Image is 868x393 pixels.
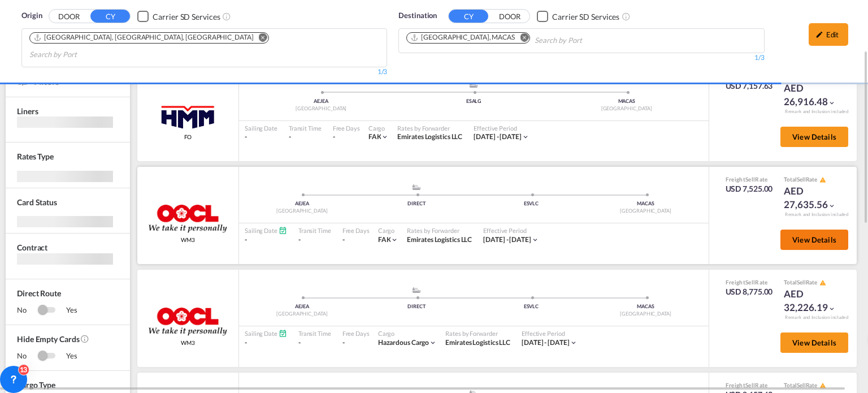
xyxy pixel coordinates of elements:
div: 15 Aug 2025 - 31 Aug 2025 [483,235,531,245]
div: 1/3 [398,53,764,63]
md-icon: icon-alert [819,382,826,389]
div: Sailing Date [245,226,287,235]
div: Free Days [342,226,370,235]
div: - [289,132,322,142]
div: Remark and Inclusion included [776,109,857,115]
md-icon: icon-chevron-down [522,133,530,141]
span: Hide Empty Cards [17,334,119,351]
span: Liners [17,106,38,116]
div: Sailing Date [245,124,277,132]
md-icon: icon-alert [819,279,826,286]
div: AEJEA [245,303,359,310]
div: AEJEA [245,98,397,105]
span: Origin [21,10,42,21]
div: [GEOGRAPHIC_DATA] [588,208,703,215]
div: Press delete to remove this chip. [33,33,256,42]
button: icon-alert [818,382,826,390]
div: Effective Period [522,329,578,338]
md-icon: icon-alert [819,176,826,183]
div: Emirates Logistics LLC [407,235,472,245]
md-icon: Schedules Available [279,226,287,235]
button: View Details [780,332,848,353]
div: [GEOGRAPHIC_DATA] [588,310,703,318]
span: Emirates Logistics LLC [407,235,472,244]
input: Search by Port [29,46,137,64]
div: Carrier SD Services [153,11,220,23]
div: Emirates Logistics LLC [397,132,462,142]
div: AED 27,635.56 [784,184,840,211]
div: Freight Rate [726,175,773,183]
div: [GEOGRAPHIC_DATA] [245,208,359,215]
span: WM3 [181,339,195,347]
md-checkbox: Checkbox No Ink [537,10,619,22]
button: CY [449,10,488,23]
md-icon: Unchecked: Search for CY (Container Yard) services for all selected carriers.Checked : Search for... [622,12,631,21]
md-icon: Unchecked: Search for CY (Container Yard) services for all selected carriers.Checked : Search for... [222,12,231,21]
div: Rates by Forwarder [397,124,462,132]
div: [GEOGRAPHIC_DATA] [550,105,703,113]
div: Rates by Forwarder [407,226,472,235]
button: DOOR [490,10,530,23]
span: No [17,351,38,362]
div: - [298,235,331,245]
md-icon: icon-chevron-down [828,305,836,313]
md-icon: icon-chevron-down [828,202,836,210]
md-icon: assets/icons/custom/ship-fill.svg [410,184,423,190]
span: View Details [792,235,836,244]
button: Remove [251,33,268,44]
div: ESALG [397,98,550,105]
div: Sailing Date [245,329,287,338]
div: 1/3 [21,67,387,77]
button: icon-alert [818,176,826,184]
div: - [245,132,277,142]
div: MACAS [588,303,703,310]
div: DIRECT [359,200,474,208]
div: Port of Jebel Ali, Jebel Ali, AEJEA [33,33,254,42]
div: Rates by Forwarder [445,329,510,338]
div: AED 26,916.48 [784,81,840,109]
span: Sell [797,382,806,388]
div: Free Days [342,329,370,338]
div: AED 32,226.19 [784,287,840,314]
span: Emirates Logistics LLC [397,132,462,141]
md-icon: icon-chevron-down [828,99,836,107]
div: Cargo [378,226,399,235]
button: icon-alert [818,279,826,287]
md-icon: assets/icons/custom/ship-fill.svg [410,287,423,293]
span: Contract [17,243,47,252]
input: Search by Port [535,32,642,50]
div: Card Status [17,197,57,208]
button: CY [90,10,130,23]
button: View Details [780,230,848,250]
md-icon: Schedules Available [279,329,287,338]
div: MACAS [588,200,703,208]
md-icon: assets/icons/custom/ship-fill.svg [467,82,480,88]
span: FO [184,133,192,141]
md-chips-wrap: Chips container. Use arrow keys to select chips. [405,29,646,50]
button: Remove [513,33,530,44]
div: - [245,338,287,348]
div: Free Days [333,124,360,132]
span: [DATE] - [DATE] [474,132,522,141]
div: Transit Time [298,226,331,235]
span: View Details [792,132,836,141]
md-icon: icon-chevron-down [381,133,389,141]
button: DOOR [49,10,89,23]
div: Rates Type [17,151,54,162]
div: 15 Aug 2025 - 31 Aug 2025 [522,338,570,348]
div: Casablanca, MACAS [410,33,515,42]
div: Carrier SD Services [552,11,619,23]
img: HMM [158,102,218,130]
div: [GEOGRAPHIC_DATA] [245,310,359,318]
div: - [333,132,335,142]
div: Effective Period [474,124,530,132]
span: Emirates Logistics LLC [445,338,510,347]
span: No [17,305,38,316]
div: - [245,235,287,245]
div: - [298,338,331,348]
span: [DATE] - [DATE] [522,338,570,347]
span: Sell [797,279,806,286]
div: USD 8,775.00 [726,286,773,297]
span: [DATE] - [DATE] [483,235,531,244]
div: ESVLC [474,200,589,208]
